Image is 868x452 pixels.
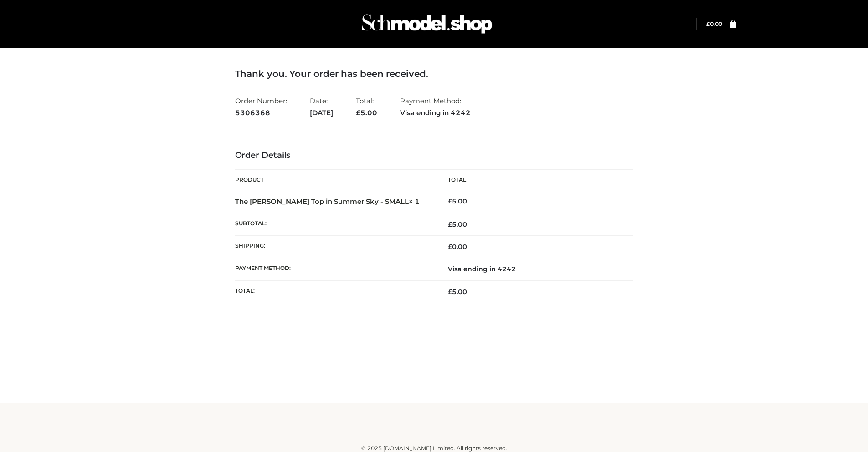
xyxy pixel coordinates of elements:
[400,107,471,119] strong: Visa ending in 4242
[235,258,434,280] th: Payment method:
[448,197,452,205] span: £
[400,93,471,121] li: Payment Method:
[448,288,467,296] span: 5.00
[235,93,287,121] li: Order Number:
[235,197,420,206] strong: The [PERSON_NAME] Top in Summer Sky - SMALL
[706,20,722,27] bdi: 0.00
[409,197,420,206] strong: × 1
[434,258,633,280] td: Visa ending in 4242
[448,243,467,251] bdi: 0.00
[448,243,452,251] span: £
[235,68,633,79] h3: Thank you. Your order has been received.
[310,93,333,121] li: Date:
[235,236,434,258] th: Shipping:
[235,170,434,190] th: Product
[235,213,434,235] th: Subtotal:
[448,220,452,229] span: £
[235,151,633,161] h3: Order Details
[356,93,377,121] li: Total:
[310,107,333,119] strong: [DATE]
[706,20,722,27] a: £0.00
[448,220,467,229] span: 5.00
[235,280,434,303] th: Total:
[434,170,633,190] th: Total
[706,20,710,27] span: £
[448,197,467,205] bdi: 5.00
[359,6,495,42] img: Schmodel Admin 964
[356,108,377,117] span: 5.00
[356,108,360,117] span: £
[235,107,287,119] strong: 5306368
[448,288,452,296] span: £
